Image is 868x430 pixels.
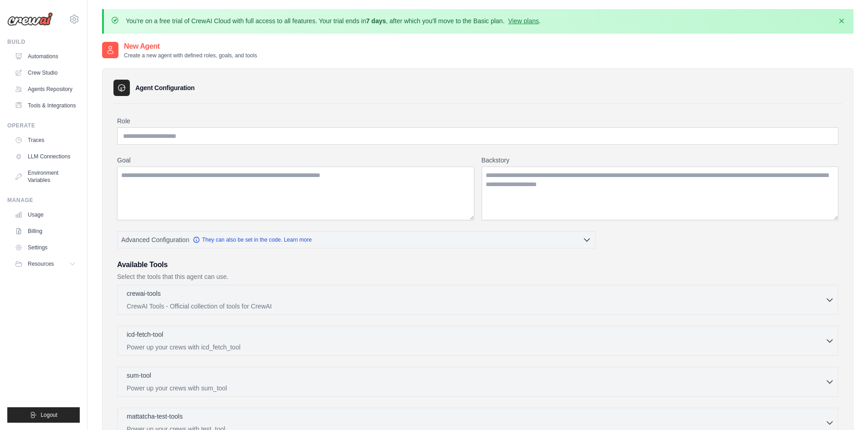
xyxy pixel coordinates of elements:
[135,83,195,92] h3: Agent Configuration
[124,52,257,59] p: Create a new agent with defined roles, goals, and tools
[11,133,80,147] a: Traces
[127,412,183,421] p: mattatcha-test-tools
[193,236,312,243] a: They can also be set in the code. Learn more
[121,289,834,311] button: crewai-tools CrewAI Tools - Official collection of tools for CrewAI
[127,302,825,311] p: CrewAI Tools - Official collection of tools for CrewAI
[7,197,80,204] div: Manage
[7,12,53,26] img: Logo
[121,235,189,244] span: Advanced Configuration
[127,384,825,393] p: Power up your crews with sum_tool
[117,116,838,126] label: Role
[11,98,80,113] a: Tools & Integrations
[118,232,595,248] button: Advanced Configuration They can also be set in the code. Learn more
[121,371,834,393] button: sum-tool Power up your crews with sum_tool
[11,224,80,238] a: Billing
[11,240,80,255] a: Settings
[11,49,80,64] a: Automations
[7,407,80,423] button: Logout
[11,66,80,80] a: Crew Studio
[117,259,838,270] h3: Available Tools
[28,260,54,268] span: Resources
[126,16,541,25] p: You're on a free trial of CrewAI Cloud with full access to all features. Your trial ends in , aft...
[11,257,80,271] button: Resources
[124,41,257,52] h2: New Agent
[127,330,163,339] p: icd-fetch-tool
[11,82,80,96] a: Agents Repository
[7,38,80,46] div: Build
[117,272,838,281] p: Select the tools that this agent can use.
[127,371,151,380] p: sum-tool
[11,149,80,164] a: LLM Connections
[117,156,474,165] label: Goal
[482,156,839,165] label: Backstory
[508,17,539,25] a: View plans
[121,330,834,352] button: icd-fetch-tool Power up your crews with icd_fetch_tool
[11,166,80,187] a: Environment Variables
[11,207,80,222] a: Usage
[41,411,57,419] span: Logout
[366,17,386,25] strong: 7 days
[127,289,161,298] p: crewai-tools
[127,343,825,352] p: Power up your crews with icd_fetch_tool
[7,122,80,129] div: Operate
